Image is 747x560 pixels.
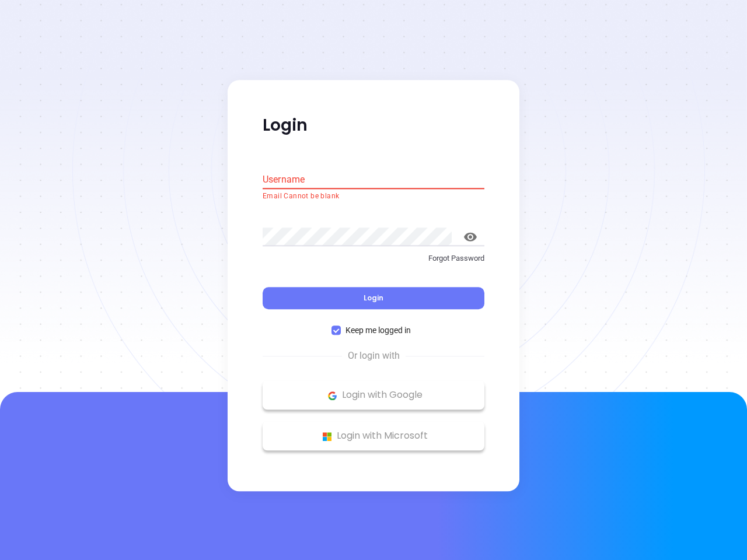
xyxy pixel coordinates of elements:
button: Microsoft Logo Login with Microsoft [263,422,484,451]
p: Login with Microsoft [268,428,479,445]
button: Login [263,288,484,310]
button: Google Logo Login with Google [263,381,484,410]
span: Keep me logged in [341,324,416,337]
a: Forgot Password [263,253,484,274]
button: toggle password visibility [456,223,484,251]
img: Google Logo [325,388,340,403]
p: Login with Google [268,387,479,404]
p: Email Cannot be blank [263,191,484,202]
p: Login [263,115,484,136]
span: Login [364,293,383,303]
img: Microsoft Logo [320,429,334,444]
p: Forgot Password [263,253,484,264]
span: Or login with [342,349,406,363]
